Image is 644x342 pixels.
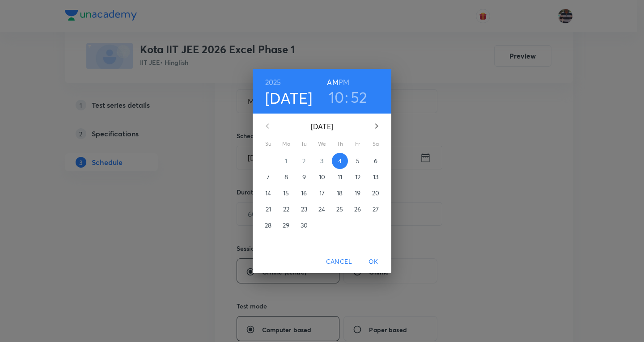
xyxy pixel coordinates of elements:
button: 17 [314,185,330,201]
p: 27 [373,205,379,214]
p: 17 [319,189,325,198]
button: 16 [296,185,312,201]
p: 18 [337,189,343,198]
button: 27 [368,201,384,217]
p: 20 [372,189,379,198]
button: 21 [260,201,276,217]
p: 12 [355,173,360,182]
span: Tu [296,139,312,148]
p: 16 [301,189,307,198]
button: 14 [260,185,276,201]
button: 5 [350,153,366,169]
p: 21 [266,205,271,214]
button: 6 [368,153,384,169]
button: 22 [278,201,294,217]
p: 14 [265,189,271,198]
button: 2025 [265,76,281,89]
p: 29 [283,221,289,230]
span: Su [260,139,276,148]
button: 26 [350,201,366,217]
p: 30 [301,221,308,230]
h3: : [345,88,348,106]
button: 24 [314,201,330,217]
span: Mo [278,139,294,148]
p: 11 [338,173,342,182]
p: [DATE] [278,121,366,132]
p: 15 [283,189,289,198]
p: 28 [265,221,271,230]
p: 26 [354,205,361,214]
p: 4 [338,156,342,165]
p: 5 [356,156,360,165]
button: PM [339,76,349,89]
span: Th [332,139,348,148]
button: 7 [260,169,276,185]
button: Cancel [322,253,356,270]
p: 10 [319,173,325,182]
p: 22 [283,205,289,214]
span: Fr [350,139,366,148]
button: [DATE] [265,89,313,107]
p: 24 [318,205,325,214]
p: 9 [302,173,306,182]
button: AM [327,76,338,89]
span: Sa [368,139,384,148]
span: We [314,139,330,148]
button: 9 [296,169,312,185]
button: 19 [350,185,366,201]
button: 13 [368,169,384,185]
button: 52 [351,88,368,106]
button: 10 [329,88,344,106]
button: 15 [278,185,294,201]
span: Cancel [326,256,352,267]
button: 29 [278,217,294,233]
p: 19 [355,189,360,198]
button: 10 [314,169,330,185]
p: 25 [336,205,343,214]
button: 11 [332,169,348,185]
button: 4 [332,153,348,169]
button: 8 [278,169,294,185]
p: 13 [373,173,378,182]
span: OK [363,256,384,267]
p: 7 [267,173,270,182]
button: 23 [296,201,312,217]
button: OK [359,253,388,270]
button: 18 [332,185,348,201]
p: 23 [301,205,307,214]
button: 20 [368,185,384,201]
button: 25 [332,201,348,217]
button: 30 [296,217,312,233]
button: 28 [260,217,276,233]
button: 12 [350,169,366,185]
p: 6 [374,156,377,165]
p: 8 [284,173,288,182]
